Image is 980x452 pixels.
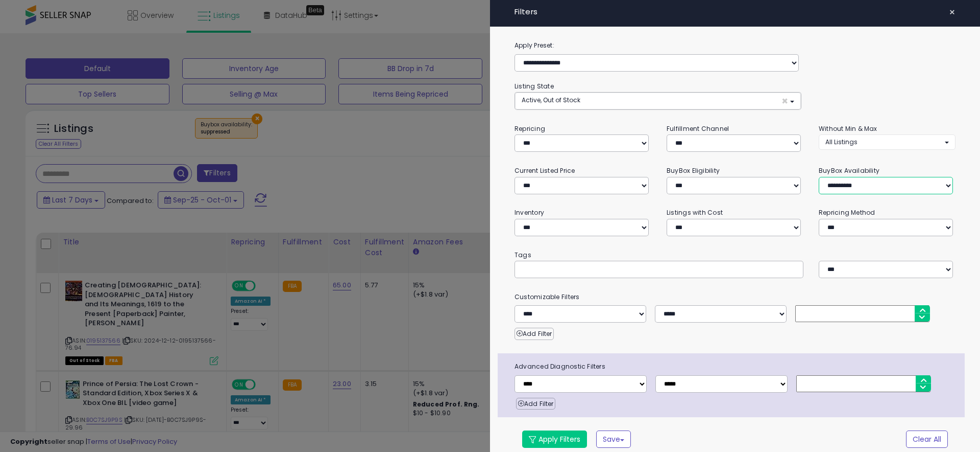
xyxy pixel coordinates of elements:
button: Active, Out of Stock × [515,93,801,109]
span: Advanced Diagnostic Filters [507,361,965,372]
small: Current Listed Price [514,166,575,175]
button: Save [596,431,631,448]
button: Apply Filters [522,431,587,448]
small: Repricing [514,124,545,133]
h4: Filters [514,8,955,16]
small: BuyBox Eligibility [667,166,720,175]
small: Tags [507,250,963,261]
small: Customizable Filters [507,291,963,303]
span: × [781,96,788,106]
small: BuyBox Availability [819,166,879,175]
small: Fulfillment Channel [667,124,729,133]
span: × [949,5,955,19]
button: Add Filter [516,398,555,410]
button: Add Filter [514,328,554,340]
small: Listing State [514,82,554,91]
span: All Listings [825,138,857,146]
small: Listings with Cost [667,208,723,217]
small: Inventory [514,208,544,217]
small: Repricing Method [819,208,875,217]
button: Clear All [906,431,948,448]
label: Apply Preset: [507,40,963,51]
button: × [945,5,960,19]
small: Without Min & Max [819,124,877,133]
span: Active, Out of Stock [522,96,580,104]
button: All Listings [819,134,955,149]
